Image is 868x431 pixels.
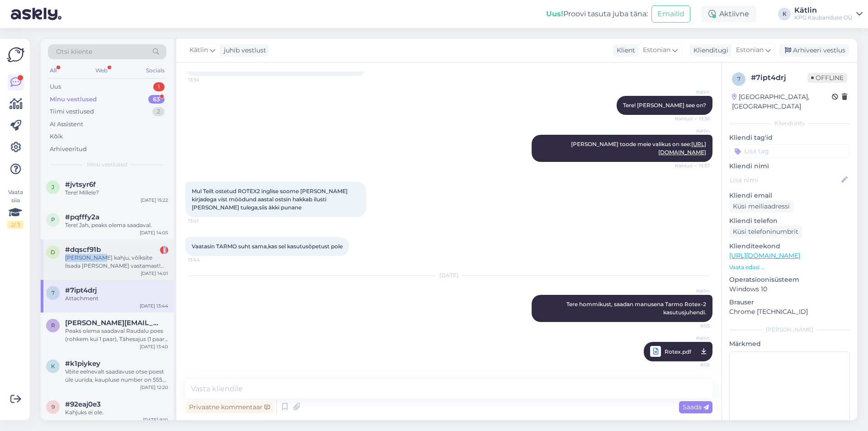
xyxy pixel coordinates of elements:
span: 9 [52,403,55,410]
div: [GEOGRAPHIC_DATA], [GEOGRAPHIC_DATA] [732,92,832,111]
div: Võite eelnevalt saadavuse otse poest üle uurida, kaupluse number on 5552 0968 [65,368,168,384]
span: Mul Teilt ostetud ROTEX2 inglise soome [PERSON_NAME] kirjadega vist möödund aastal ostsin hakkab ... [192,188,349,211]
div: Web [94,65,109,76]
div: 63 [148,95,165,104]
div: [DATE] 14:05 [140,229,168,236]
p: Kliendi tag'id [729,133,850,142]
span: Kätlin [676,128,710,134]
span: 8:05 [676,322,710,329]
div: 2 / 3 [7,221,24,229]
div: [DATE] 15:22 [141,197,168,204]
div: Proovi tasuta juba täna: [546,9,648,19]
div: KPG Kaubanduse OÜ [794,14,853,21]
span: Kätlin [676,335,710,341]
div: Attachment [65,294,168,303]
span: 7 [52,289,55,296]
div: [PERSON_NAME] kahju, võiksite lisada [PERSON_NAME] vastamast! Ilusat päeva 🙂 [65,254,168,270]
span: #dqscf91b [65,246,101,254]
span: Minu vestlused [87,161,127,169]
span: Rotex.pdf [665,346,691,357]
div: [DATE] 12:20 [140,384,168,391]
span: #7ipt4drj [65,286,97,294]
span: r [51,322,55,329]
a: KätlinKPG Kaubanduse OÜ [794,7,863,21]
div: Kätlin [794,7,853,14]
span: 13:34 [188,76,222,83]
div: [DATE] 9:10 [143,417,168,423]
span: 13:41 [188,218,222,224]
span: Estonian [736,45,764,55]
div: Kliendi info [729,119,850,128]
span: Kätlin [676,89,710,95]
div: Arhiveeritud [50,145,87,154]
div: Uus [50,82,61,91]
p: Kliendi telefon [729,216,850,226]
div: All [48,65,58,76]
p: Chrome [TECHNICAL_ID] [729,307,850,317]
span: Kätlin [189,45,208,55]
div: Privaatne kommentaar [185,401,274,413]
div: juhib vestlust [220,46,266,55]
div: Aktiivne [701,6,756,22]
span: rainerlahi@hotmail.com [65,319,159,327]
div: Klient [613,46,635,55]
span: Tere hommikust, saadan manusena Tarmo Rotex-2 kasutusjuhendi. [566,301,708,316]
div: Klienditugi [690,46,728,55]
div: Kõik [50,132,63,141]
span: 7 [737,76,741,82]
div: Minu vestlused [50,95,97,104]
span: #pqfffy2a [65,213,99,221]
button: Emailid [651,5,690,23]
div: Arhiveeri vestlus [779,44,849,57]
span: #k1piykey [65,360,100,368]
div: [DATE] 13:40 [140,343,168,350]
span: d [51,249,55,256]
div: Peaks olema saadaval Raudalu poes (rohkem kui 1 paar), Tähesajus (1 paar) [PERSON_NAME] seisuga. [65,327,168,343]
div: Vaata siia [7,188,24,229]
p: Brauser [729,298,850,307]
span: Tere! [PERSON_NAME] see on? [623,102,706,109]
div: Kahjuks ei ole. [65,408,168,417]
div: AI Assistent [50,120,83,129]
div: # 7ipt4drj [751,72,807,83]
p: Kliendi nimi [729,161,850,171]
p: Vaata edasi ... [729,263,850,271]
img: Askly Logo [7,46,24,63]
span: Saada [683,403,709,411]
div: Küsi telefoninumbrit [729,226,802,238]
p: Klienditeekond [729,242,850,251]
div: 2 [152,107,165,116]
div: Tere! Millele? [65,189,168,197]
div: [PERSON_NAME] [729,326,850,334]
span: Vaatasin TARMO suht sama,kas sel kasutusõpetust pole [192,243,343,250]
div: Socials [144,65,166,76]
div: [DATE] [185,271,712,279]
span: p [51,216,55,223]
span: Kätlin [676,288,710,294]
p: Märkmed [729,339,850,349]
span: k [51,363,55,369]
div: Küsi meiliaadressi [729,200,793,213]
span: 8:05 [676,359,710,370]
span: [PERSON_NAME] toode meie valikus on see: [571,141,706,156]
span: Estonian [643,45,670,55]
a: KätlinRotex.pdf8:05 [644,342,712,361]
div: [DATE] 13:44 [140,303,168,309]
span: #92eaj0e3 [65,400,101,408]
p: Windows 10 [729,284,850,294]
p: Kliendi email [729,191,850,200]
span: Nähtud ✓ 13:37 [675,162,710,169]
span: Nähtud ✓ 13:36 [675,115,710,122]
span: Otsi kliente [56,47,92,57]
div: K [778,8,791,20]
input: Lisa nimi [730,175,840,185]
p: Operatsioonisüsteem [729,275,850,284]
a: [URL][DOMAIN_NAME] [729,251,800,260]
div: Tiimi vestlused [50,107,94,116]
input: Lisa tag [729,144,850,158]
span: j [52,184,54,190]
div: Tere! Jah, peaks olema saadaval. [65,221,168,229]
span: #jvtsyr6f [65,180,96,189]
span: 13:44 [188,256,222,263]
div: 1 [160,246,168,254]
